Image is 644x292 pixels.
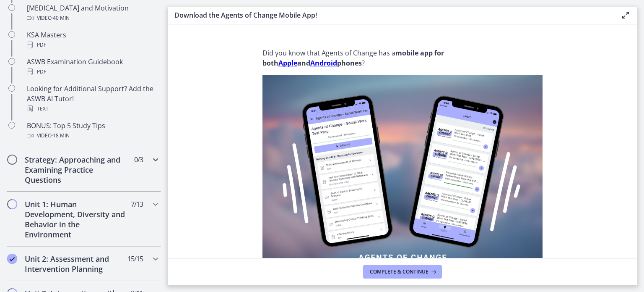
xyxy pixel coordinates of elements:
h2: Unit 2: Assessment and Intervention Planning [25,254,127,274]
div: KSA Masters [27,30,158,50]
span: Complete & continue [370,268,428,275]
div: ASWB Examination Guidebook [27,57,158,77]
i: Completed [7,254,17,264]
a: Apple [278,58,297,68]
strong: and [297,58,310,68]
span: · 40 min [52,13,70,23]
a: Android [310,58,337,68]
div: Text [27,104,158,114]
button: Complete & continue [363,265,442,279]
div: Video [27,13,158,23]
span: 0 / 3 [134,155,143,165]
h2: Unit 1: Human Development, Diversity and Behavior in the Environment [25,199,127,239]
div: Video [27,131,158,141]
strong: phones [337,58,362,68]
div: Looking for Additional Support? Add the ASWB AI Tutor! [27,84,158,114]
div: BONUS: Top 5 Study Tips [27,121,158,141]
p: Did you know that Agents of Change has a ? [262,48,543,68]
div: PDF [27,40,158,50]
h2: Strategy: Approaching and Examining Practice Questions [25,155,127,185]
span: · 18 min [52,131,70,141]
div: [MEDICAL_DATA] and Motivation [27,3,158,23]
span: 7 / 13 [131,199,143,209]
h3: Download the Agents of Change Mobile App! [174,10,607,20]
div: PDF [27,67,158,77]
span: 15 / 15 [127,254,143,264]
